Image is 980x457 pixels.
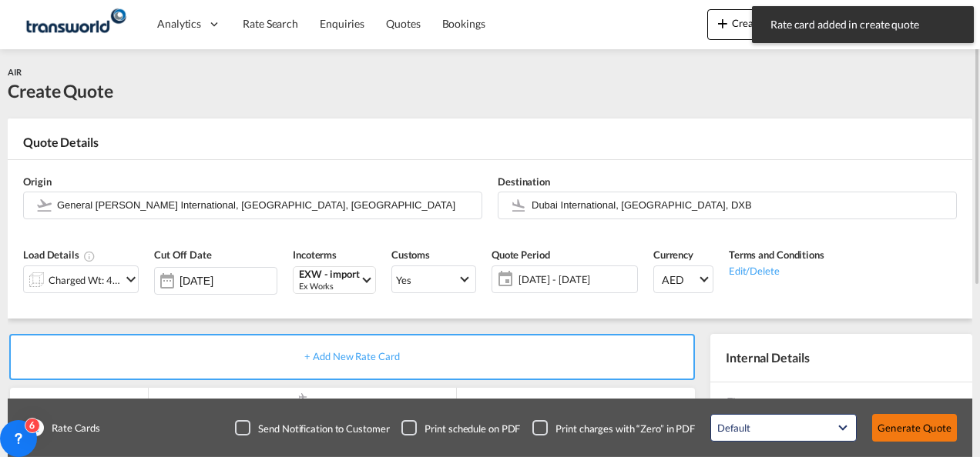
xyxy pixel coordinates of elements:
[498,192,957,219] md-input-container: Dubai International, Dubai, DXB
[425,422,520,435] div: Print schedule on PDF
[293,249,337,261] span: Incoterms
[154,249,212,261] span: Cut Off Date
[766,17,960,32] span: Rate card added in create quote
[653,265,713,293] md-select: Select Currency: د.إ AEDUnited Arab Emirates Dirham
[532,420,695,435] md-checkbox: Checkbox No Ink
[401,420,520,435] md-checkbox: Checkbox No Ink
[8,67,22,77] span: AIR
[555,422,695,435] div: Print charges with “Zero” in PDF
[293,266,376,294] md-select: Select Incoterms: EXW - import Ex Works
[23,265,139,293] div: Charged Wt: 4.00 KGicon-chevron-down
[294,393,312,401] md-icon: assets/icons/custom/roll-o-plane.svg
[498,175,550,188] span: Destination
[662,272,697,288] span: AED
[299,269,360,280] div: EXW - import
[23,192,482,219] md-input-container: General Edward Lawrence Logan International, Boston, BOS
[180,275,277,287] input: Select
[519,272,633,286] span: [DATE] - [DATE]
[391,249,430,261] span: Customs
[49,269,121,291] div: Charged Wt: 4.00 KG
[304,350,399,362] span: + Add New Rate Card
[532,192,948,218] input: Search by Door/Airport
[44,421,100,435] span: Rate Cards
[23,7,127,42] img: f753ae806dec11f0841701cdfdf085c0.png
[8,134,972,158] div: Quote Details
[386,17,420,30] span: Quotes
[320,17,364,30] span: Enquiries
[8,78,113,103] div: Create Quote
[396,274,411,286] div: Yes
[122,270,140,289] md-icon: icon-chevron-down
[258,422,389,435] div: Send Notification to Customer
[717,422,750,434] div: Default
[83,250,96,262] md-icon: Chargeable Weight
[391,265,476,293] md-select: Select Customs: Yes
[442,17,485,30] span: Bookings
[713,14,732,32] md-icon: icon-plus 400-fg
[515,269,637,290] span: [DATE] - [DATE]
[707,9,799,40] button: icon-plus 400-fgCreate Quote
[299,280,360,292] div: Ex Works
[710,334,972,382] div: Internal Details
[9,334,695,380] div: + Add New Rate Card
[57,192,474,218] input: Search by Door/Airport
[23,175,51,188] span: Origin
[23,249,96,261] span: Load Details
[235,420,389,435] md-checkbox: Checkbox No Ink
[729,249,824,261] span: Terms and Conditions
[157,16,201,32] span: Analytics
[872,414,957,442] button: Generate Quote
[243,17,298,30] span: Rate Search
[492,249,550,261] span: Quote Period
[653,249,693,261] span: Currency
[729,262,824,278] div: Edit/Delete
[492,270,511,289] md-icon: icon-calendar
